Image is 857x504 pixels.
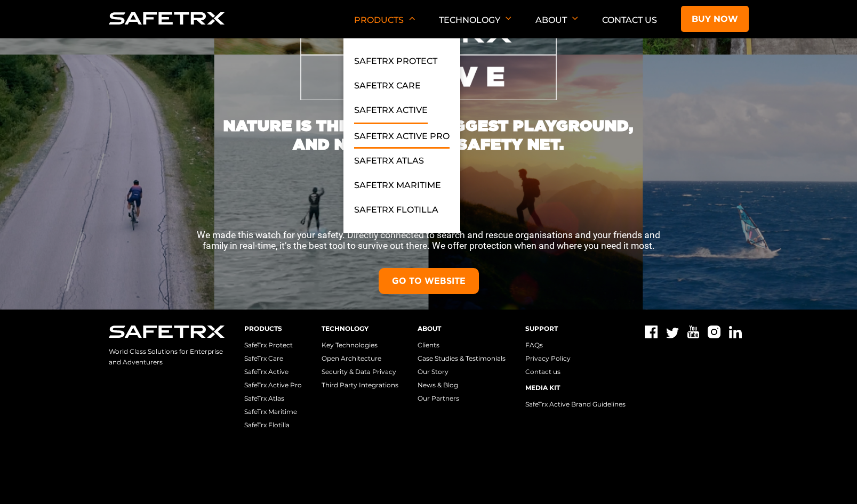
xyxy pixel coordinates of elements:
a: SafeTrx Atlas [244,394,284,402]
a: Case Studies & Testimonials [418,354,506,362]
p: Technology [439,15,511,38]
h3: Media Kit [525,385,626,391]
a: FAQs [525,341,543,349]
img: Arrow down icon [572,17,578,20]
h3: Products [244,326,302,332]
a: Third Party Integrations [322,381,398,389]
a: Contact us [525,368,560,376]
img: Safetrx logo [109,326,225,338]
img: Linkedin icon [729,326,742,338]
a: SafeTrx Active Brand Guidelines [525,400,626,408]
p: World Class Solutions for Enterprise and Adventurers [109,346,225,368]
img: Arrow down icon [506,17,511,20]
a: SafeTrx Care [244,354,283,362]
a: SafeTrx Flotilla [244,421,290,429]
a: SafeTrx Active Pro [244,381,302,389]
a: SafeTrx Maritime [244,408,297,416]
img: Youtube icon [687,326,699,338]
iframe: Chat Widget [804,453,857,504]
a: News & Blog [418,381,458,389]
img: Logo SafeTrx [109,12,225,25]
a: Contact Us [602,15,657,25]
a: SafeTrx Atlas [354,154,424,173]
a: SafeTrx Active [244,368,289,376]
a: Clients [418,341,439,349]
a: SafeTrx Care [354,79,421,98]
a: SafeTrx Active Pro [354,129,450,149]
a: Security & Data Privacy [322,368,396,376]
img: Arrow down icon [409,17,415,20]
a: SafeTrx Active [354,103,428,124]
a: Buy now [681,6,749,32]
img: Twitter icon [666,328,679,338]
img: Facebook icon [645,326,658,338]
a: Open Architecture [322,354,381,362]
a: Our Story [418,368,448,376]
p: About [535,15,578,38]
a: Privacy Policy [525,354,571,362]
p: We made this watch for your safety. Directly connected to search and rescue organisations and you... [189,230,669,251]
a: GO TO WEBSITE [379,268,479,294]
div: Chatwidget [804,453,857,504]
a: Key Technologies [322,341,378,349]
a: SafeTrx Protect [354,54,437,74]
h1: NATURE IS THE WORLD’S BIGGEST PLAYGROUND, AND NOW IT HAS A SAFETY NET. [215,100,642,153]
p: Products [354,15,415,38]
a: SafeTrx Flotilla [354,203,438,222]
h3: Support [525,326,626,332]
img: SafeTrx Active Logo [300,10,557,100]
a: Our Partners [418,394,459,402]
h3: Technology [322,326,398,332]
img: Instagram icon [708,326,720,338]
h3: About [418,326,506,332]
a: SafeTrx Protect [244,341,293,349]
a: SafeTrx Maritime [354,178,441,198]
